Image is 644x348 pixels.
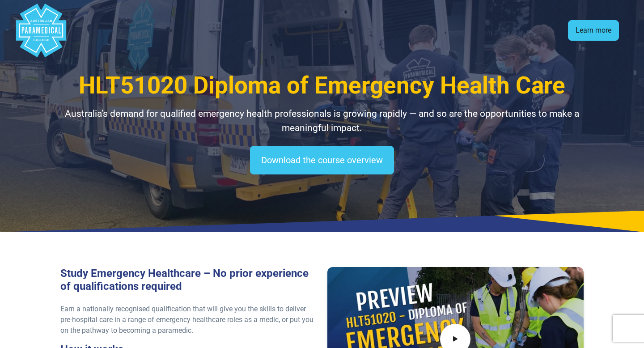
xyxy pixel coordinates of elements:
p: Earn a nationally recognised qualification that will give you the skills to deliver pre-hospital ... [60,304,317,336]
a: Download the course overview [250,146,394,174]
h3: Study Emergency Healthcare – No prior experience of qualifications required [60,267,317,293]
a: Learn more [568,20,619,41]
p: Australia’s demand for qualified emergency health professionals is growing rapidly — and so are t... [60,107,584,135]
div: Australian Paramedical College [14,4,68,57]
span: HLT51020 Diploma of Emergency Health Care [79,72,565,99]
